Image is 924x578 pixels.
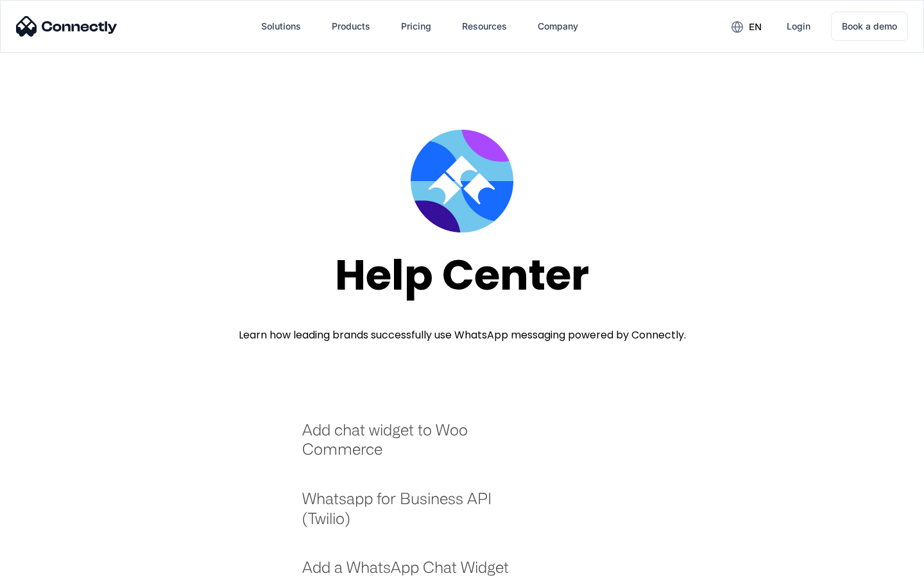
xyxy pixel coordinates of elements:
[538,17,578,35] div: Company
[335,252,589,299] div: Help Center
[321,11,381,42] div: Products
[527,11,588,42] div: Company
[239,328,686,343] div: Learn how leading brands successfully use WhatsApp messaging powered by Connectly.
[462,17,507,35] div: Resources
[391,11,441,42] a: Pricing
[26,556,77,574] ul: Language list
[749,18,762,36] div: en
[251,11,311,42] div: Solutions
[302,489,526,541] a: Whatsapp for Business API (Twilio)
[332,17,370,35] div: Products
[776,11,821,42] a: Login
[721,17,771,36] div: en
[452,11,517,42] div: Resources
[302,420,526,472] a: Add chat widget to Woo Commerce
[401,17,431,35] div: Pricing
[16,16,117,37] img: Connectly Logo
[831,12,908,41] a: Book a demo
[261,17,301,35] div: Solutions
[787,17,810,35] div: Login
[13,556,77,574] aside: Language selected: English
